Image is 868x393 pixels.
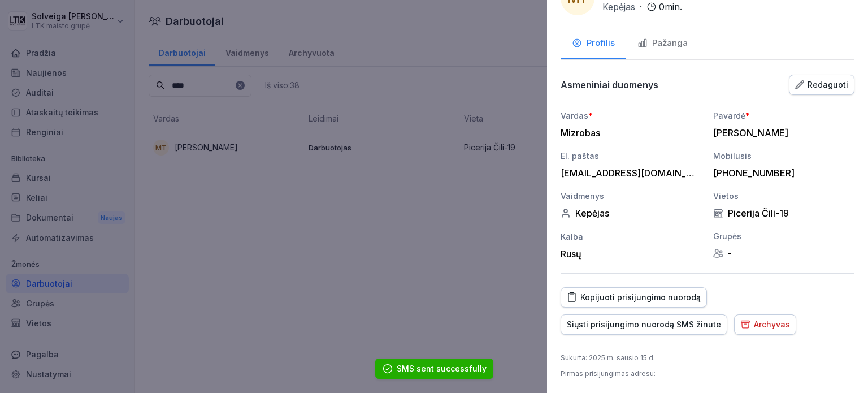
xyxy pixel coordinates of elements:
font: Kopijuoti prisijungimo nuorodą [580,292,701,302]
font: Pirmas prisijungimas adresu [561,369,654,378]
font: Archyvas [754,319,790,329]
button: Kopijuoti prisijungimo nuorodą [561,287,707,308]
font: Rusų [561,248,581,260]
button: Archyvas [734,314,796,335]
button: Profilis [561,29,626,59]
font: · [640,1,642,12]
font: - [728,248,732,259]
font: min. [665,1,682,12]
button: Redaguoti [789,75,854,95]
font: Vaidmenys [561,191,604,201]
font: Grupės [713,231,741,241]
font: Asmeniniai duomenys [561,79,658,90]
font: Kepėjas [602,1,635,12]
font: [PERSON_NAME] [713,127,788,139]
font: El. paštas [561,151,599,161]
button: Siųsti prisijungimo nuorodą SMS žinute [561,314,727,335]
font: – [656,369,659,378]
font: : [654,369,656,378]
font: Siųsti prisijungimo nuorodą SMS žinute [567,319,721,329]
font: Vardas [561,111,588,120]
font: Mobilusis [713,151,752,161]
font: Profilis [587,37,615,48]
font: Pavardė [713,111,745,120]
font: [EMAIL_ADDRESS][DOMAIN_NAME] [561,167,717,179]
div: SMS sent successfully [397,363,487,374]
font: Mizrobas [561,127,600,139]
font: Picerija Čili-19 [728,208,789,219]
font: : [585,353,587,362]
button: Pažanga [626,29,699,59]
font: Kalba [561,232,583,241]
font: Redaguoti [808,80,848,89]
font: [PHONE_NUMBER] [713,167,795,179]
font: Vietos [713,191,739,201]
font: Kepėjas [575,208,609,219]
font: Sukurta [561,353,585,362]
font: 2025 m. sausio 15 d. [589,353,655,362]
font: 0 [659,1,665,12]
font: Pažanga [652,37,688,48]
